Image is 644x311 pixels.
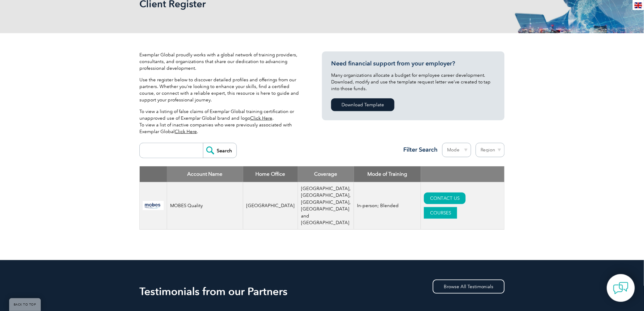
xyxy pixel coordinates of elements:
a: Download Template [331,98,394,111]
h3: Need financial support from your employer? [331,60,495,67]
td: MOBES Quality [167,182,243,230]
h3: Filter Search [400,146,438,154]
img: contact-chat.png [613,281,628,296]
p: To view a listing of false claims of Exemplar Global training certification or unapproved use of ... [139,108,304,135]
h2: Testimonials from our Partners [139,287,505,296]
p: Many organizations allocate a budget for employee career development. Download, modify and use th... [331,72,495,92]
a: Click Here [175,129,197,134]
td: [GEOGRAPHIC_DATA], [GEOGRAPHIC_DATA], [GEOGRAPHIC_DATA], [GEOGRAPHIC_DATA] and [GEOGRAPHIC_DATA] [298,182,354,230]
a: CONTACT US [424,193,466,204]
img: en [635,2,642,8]
input: Search [203,143,236,158]
p: Exemplar Global proudly works with a global network of training providers, consultants, and organ... [139,51,304,72]
td: In-person; Blended [354,182,421,230]
p: Use the register below to discover detailed profiles and offerings from our partners. Whether you... [139,76,304,103]
th: : activate to sort column ascending [421,166,505,182]
th: Home Office: activate to sort column ascending [243,166,298,182]
a: COURSES [424,207,457,219]
img: 072a24ac-d9bc-ea11-a814-000d3a79823d-logo.jpg [143,201,164,210]
a: BACK TO TOP [9,298,41,311]
a: Browse All Testimonials [433,280,505,294]
th: Account Name: activate to sort column descending [167,166,243,182]
th: Mode of Training: activate to sort column ascending [354,166,421,182]
a: Click Here [250,115,272,121]
td: [GEOGRAPHIC_DATA] [243,182,298,230]
th: Coverage: activate to sort column ascending [298,166,354,182]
